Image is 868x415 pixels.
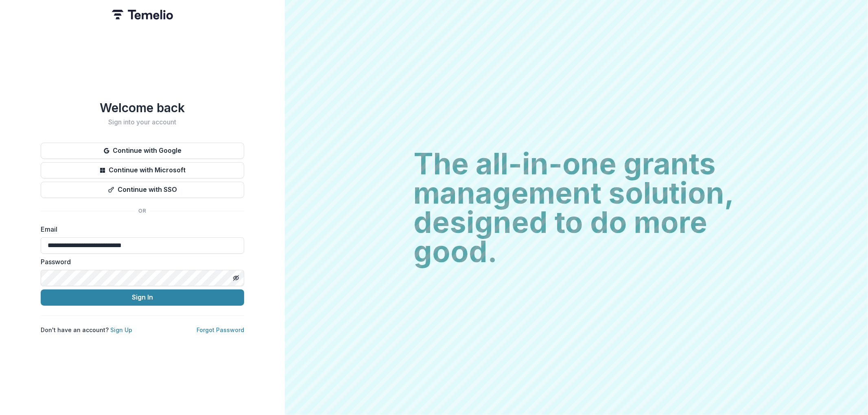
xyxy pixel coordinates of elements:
[41,182,244,198] button: Continue with SSO
[112,10,173,20] img: Temelio
[197,326,244,333] a: Forgot Password
[41,100,244,115] h1: Welcome back
[41,162,244,178] button: Continue with Microsoft
[41,257,239,267] label: Password
[41,143,244,159] button: Continue with Google
[41,289,244,306] button: Sign In
[41,224,239,234] label: Email
[41,326,132,334] p: Don't have an account?
[110,326,132,333] a: Sign Up
[41,118,244,126] h2: Sign into your account
[230,272,243,285] button: Toggle password visibility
